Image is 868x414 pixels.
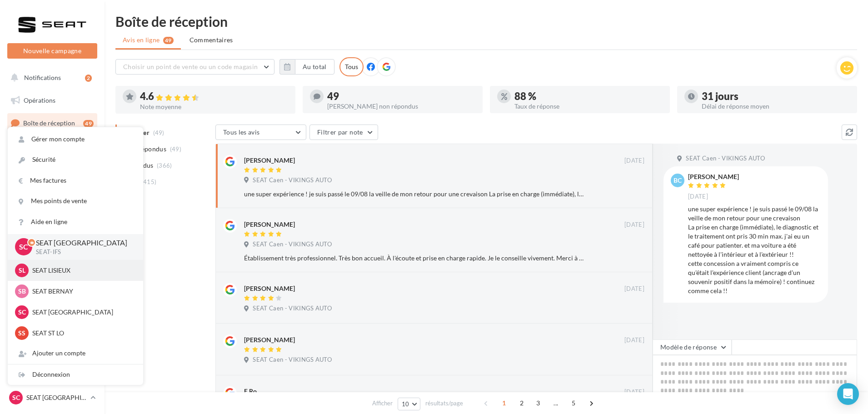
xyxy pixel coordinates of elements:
[673,176,682,185] span: bc
[140,104,288,110] div: Note moyenne
[688,174,739,180] div: [PERSON_NAME]
[157,162,172,169] span: (366)
[688,205,821,295] div: une super expérience ! je suis passé le 09/08 la veille de mon retour pour une crevaison La prise...
[223,128,260,136] span: Tous les avis
[702,103,850,110] div: Délai de réponse moyen
[624,285,644,293] span: [DATE]
[123,63,258,70] span: Choisir un point de vente ou un code magasin
[244,284,295,293] div: [PERSON_NAME]
[295,59,334,75] button: Au total
[279,59,334,75] button: Au total
[244,335,295,344] div: [PERSON_NAME]
[5,68,95,87] button: Notifications 2
[702,91,850,101] div: 31 jours
[8,170,143,191] a: Mes factures
[5,280,99,307] a: Campagnes DataOnDemand
[5,249,99,276] a: PLV et print personnalisable
[5,227,99,246] a: Calendrier
[8,343,143,364] div: Ajouter un compte
[837,383,859,405] div: Open Intercom Messenger
[327,103,475,110] div: [PERSON_NAME] non répondus
[372,399,393,408] span: Afficher
[19,242,28,252] span: SC
[624,157,644,165] span: [DATE]
[549,396,563,410] span: ...
[514,91,663,101] div: 88 %
[244,220,295,229] div: [PERSON_NAME]
[688,193,708,201] span: [DATE]
[653,339,732,355] button: Modèle de réponse
[531,396,545,410] span: 3
[624,336,644,344] span: [DATE]
[32,329,132,338] p: SEAT ST LO
[624,221,644,229] span: [DATE]
[32,308,132,317] p: SEAT [GEOGRAPHIC_DATA]
[8,150,143,170] a: Sécurité
[244,156,295,165] div: [PERSON_NAME]
[398,398,421,410] button: 10
[244,190,585,199] div: une super expérience ! je suis passé le 09/08 la veille de mon retour pour une crevaison La prise...
[5,113,99,133] a: Boîte de réception49
[19,266,25,275] span: SL
[402,400,409,408] span: 10
[24,96,55,104] span: Opérations
[253,304,332,313] span: SEAT Caen - VIKINGS AUTO
[5,182,99,201] a: Contacts
[5,137,99,156] a: Visibilité en ligne
[425,399,463,408] span: résultats/page
[115,15,857,28] div: Boîte de réception
[8,212,143,232] a: Aide en ligne
[12,393,20,402] span: SC
[83,120,94,127] div: 49
[23,119,75,127] span: Boîte de réception
[8,191,143,211] a: Mes points de vente
[32,266,132,275] p: SEAT LISIEUX
[24,74,61,81] span: Notifications
[339,57,364,76] div: Tous
[5,160,99,179] a: Campagnes
[18,329,25,338] span: SS
[170,145,181,153] span: (49)
[7,389,97,406] a: SC SEAT [GEOGRAPHIC_DATA]
[686,155,765,163] span: SEAT Caen - VIKINGS AUTO
[18,308,26,317] span: SC
[514,103,663,110] div: Taux de réponse
[5,91,99,110] a: Opérations
[253,176,332,185] span: SEAT Caen - VIKINGS AUTO
[36,238,129,248] p: SEAT [GEOGRAPHIC_DATA]
[190,35,233,45] span: Commentaires
[514,396,529,410] span: 2
[140,91,288,102] div: 4.6
[5,205,99,224] a: Médiathèque
[624,388,644,396] span: [DATE]
[7,43,97,59] button: Nouvelle campagne
[566,396,581,410] span: 5
[32,287,132,296] p: SEAT BERNAY
[244,254,585,263] div: Établissement très professionnel. Très bon accueil. À l'écoute et prise en charge rapide. Je le c...
[327,91,475,101] div: 49
[124,145,166,154] span: Non répondus
[244,387,257,396] div: E Ro
[85,75,92,82] div: 2
[309,125,378,140] button: Filtrer par note
[253,356,332,364] span: SEAT Caen - VIKINGS AUTO
[497,396,511,410] span: 1
[215,125,306,140] button: Tous les avis
[26,393,87,402] p: SEAT [GEOGRAPHIC_DATA]
[8,129,143,150] a: Gérer mon compte
[18,287,26,296] span: SB
[8,364,143,385] div: Déconnexion
[36,248,129,256] p: SEAT-IFS
[253,240,332,249] span: SEAT Caen - VIKINGS AUTO
[141,178,157,185] span: (415)
[115,59,274,75] button: Choisir un point de vente ou un code magasin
